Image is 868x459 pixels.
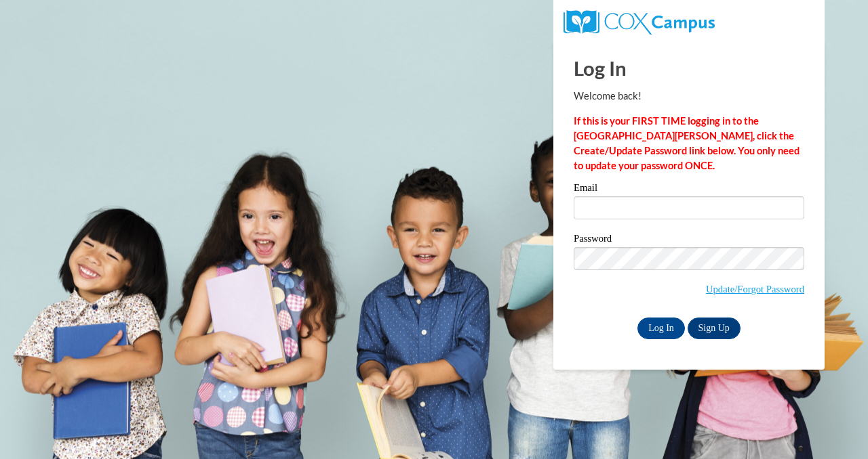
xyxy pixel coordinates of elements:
[564,16,715,27] a: COX Campus
[637,318,685,339] input: Log In
[574,54,804,82] h1: Log In
[574,183,804,196] label: Email
[574,89,804,104] p: Welcome back!
[574,234,804,247] label: Password
[706,284,804,294] a: Update/Forgot Password
[564,10,715,35] img: COX Campus
[574,115,800,171] strong: If this is your FIRST TIME logging in to the [GEOGRAPHIC_DATA][PERSON_NAME], click the Create/Upd...
[688,318,741,339] a: Sign Up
